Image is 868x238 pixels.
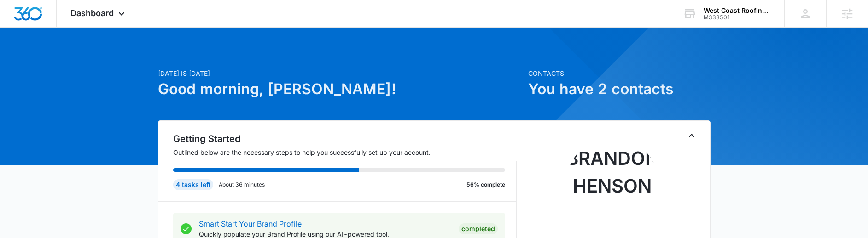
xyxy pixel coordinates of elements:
p: Outlined below are the necessary steps to help you successfully set up your account. [173,147,517,157]
button: Toggle Collapse [686,130,697,141]
div: 4 tasks left [173,179,213,190]
p: Contacts [528,68,711,78]
h2: Getting Started [173,132,517,146]
div: account id [704,14,771,21]
h1: You have 2 contacts [528,78,711,100]
p: About 36 minutes [219,181,265,189]
p: [DATE] is [DATE] [158,68,523,78]
p: 56% complete [466,181,505,189]
h1: Good morning, [PERSON_NAME]! [158,78,523,100]
a: Smart Start Your Brand Profile [199,219,302,228]
span: Dashboard [70,8,114,18]
img: Brandon Henson [566,137,658,229]
div: Completed [459,223,498,234]
div: account name [704,7,771,14]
